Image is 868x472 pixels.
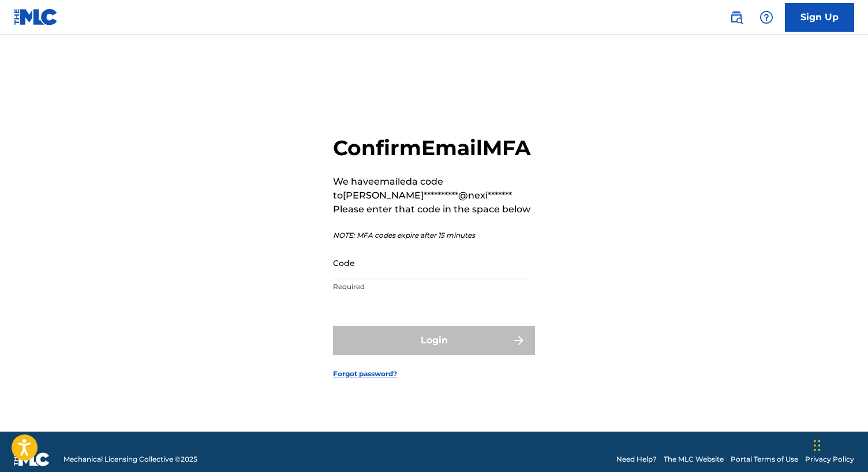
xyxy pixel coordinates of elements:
a: Forgot password? [333,369,397,379]
img: help [759,10,773,24]
iframe: Chat Widget [810,417,868,472]
a: Portal Terms of Use [731,454,798,464]
img: search [729,10,743,24]
img: MLC Logo [14,9,58,25]
span: Mechanical Licensing Collective © 2025 [63,454,197,464]
a: Need Help? [616,454,657,464]
h2: Confirm Email MFA [333,135,535,161]
p: Please enter that code in the space below [333,203,535,216]
div: Help [755,6,778,29]
a: The MLC Website [664,454,724,464]
a: Privacy Policy [805,454,854,464]
a: Sign Up [785,3,854,32]
div: Drag [814,428,821,463]
a: Public Search [725,6,748,29]
img: logo [14,452,50,466]
p: Required [333,282,528,292]
p: NOTE: MFA codes expire after 15 minutes [333,230,535,241]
